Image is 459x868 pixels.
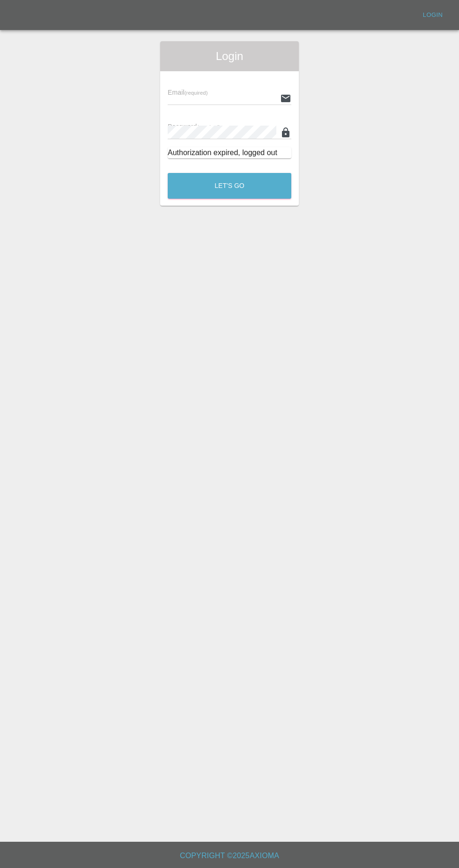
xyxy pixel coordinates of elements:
[168,89,207,96] span: Email
[418,8,448,22] a: Login
[7,849,452,862] h6: Copyright © 2025 Axioma
[168,123,220,130] span: Password
[168,49,291,64] span: Login
[168,173,291,199] button: Let's Go
[185,90,208,96] small: (required)
[168,147,291,158] div: Authorization expired, logged out
[197,124,221,130] small: (required)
